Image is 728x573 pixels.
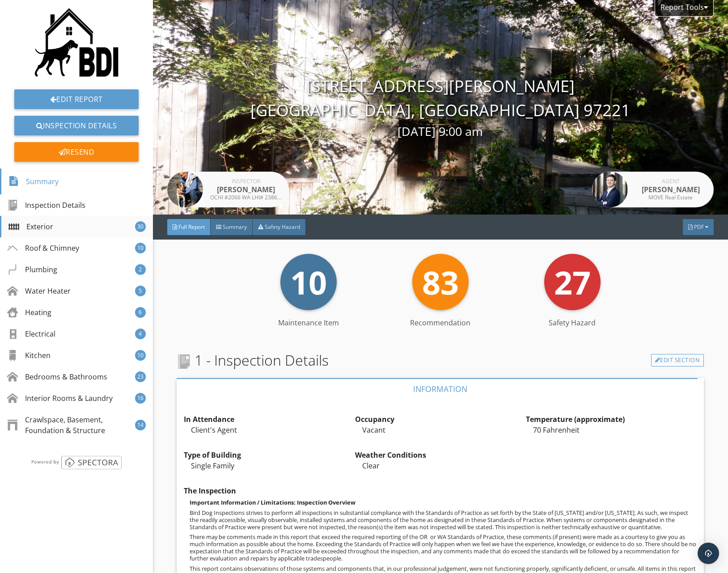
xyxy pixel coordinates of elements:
div: Roof & Chimney [7,243,79,253]
p: Bird Dog Inspections strives to perform all inspections in substantial compliance with the Standa... [190,509,697,531]
div: 30 [135,221,146,232]
a: Edit Report [14,89,139,109]
div: MOVE Real Estate [635,195,707,200]
span: Summary [223,223,247,231]
div: 6 [135,307,146,318]
div: 4 [135,329,146,339]
a: Edit Section [651,354,704,367]
div: Vacant [355,425,526,435]
span: Safety Hazard [265,223,300,231]
div: Maintenance Item [243,317,375,328]
div: Plumbing [7,264,57,275]
span: Full Report [178,223,205,231]
div: 23 [135,371,146,382]
span: 1 - Inspection Details [177,350,329,371]
div: [PERSON_NAME] [635,184,707,195]
div: Single Family [184,460,355,471]
p: There may be comments made in this report that exceed the required reporting of the OR or WA Stan... [190,533,697,562]
span: Fahrenheit [543,425,580,435]
strong: The Inspection [184,486,236,496]
div: Inspector [210,179,282,184]
div: 16 [135,393,146,404]
div: [STREET_ADDRESS][PERSON_NAME] [GEOGRAPHIC_DATA], [GEOGRAPHIC_DATA] 97221 [153,74,728,141]
div: Client's Agent [184,425,355,435]
div: Inspection Details [7,200,85,211]
div: Water Heater [7,286,71,296]
span: 83 [422,260,459,304]
span: 10 [290,260,327,304]
img: SECONDARY-BLACK_copy.png [34,7,119,79]
div: Clear [355,460,526,471]
a: Inspector [PERSON_NAME] OCHI #2066 WA LHI# 2386 CCB#243122 [167,172,289,207]
strong: In Attendance [184,414,234,424]
div: [DATE] 9:00 am [153,122,728,141]
div: 14 [135,420,146,430]
img: isb95jwnoesdqu0000000000.jpg [592,172,628,207]
strong: Important Information / Limitations: Inspection Overview [190,498,356,506]
div: Exterior [8,221,53,232]
div: Interior Rooms & Laundry [7,393,113,404]
div: [PERSON_NAME] [210,184,282,195]
strong: Occupancy [355,414,394,424]
div: Safety Hazard [506,317,638,328]
div: Bedrooms & Bathrooms [7,371,107,382]
span: 27 [554,260,591,304]
img: powered_by_spectora_2.png [30,455,123,470]
div: 10 [135,350,146,361]
div: Crawlspace, Basement, Foundation & Structure [7,414,135,436]
div: Agent [635,179,707,184]
div: Kitchen [7,350,51,361]
div: 70 [526,425,697,435]
span: PDF [694,223,704,231]
strong: Type of Building [184,450,241,460]
strong: Temperature (approximate) [526,414,625,424]
div: 2 [135,264,146,275]
div: Resend [14,142,139,162]
div: Recommendation [375,317,507,328]
a: Inspection Details [14,116,139,135]
div: 5 [135,286,146,296]
div: 10 [135,243,146,253]
div: Summary [8,174,59,189]
div: Open Intercom Messenger [698,543,719,564]
img: rick_and_dash_xoxo.jpg [167,172,203,207]
div: Heating [7,307,51,318]
div: OCHI #2066 WA LHI# 2386 CCB#243122 [210,195,282,200]
strong: Weather Conditions [355,450,426,460]
div: Electrical [7,329,55,339]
